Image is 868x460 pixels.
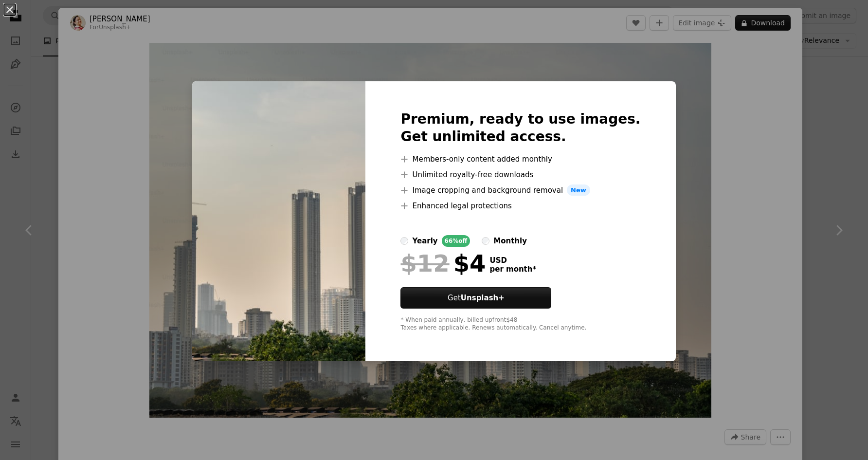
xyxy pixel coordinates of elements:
[400,200,640,212] li: Enhanced legal protections
[400,110,640,146] h2: Premium, ready to use images. Get unlimited access.
[400,287,551,309] button: GetUnsplash+
[442,235,470,247] div: 66% off
[412,235,437,247] div: yearly
[489,265,536,274] span: per month *
[461,294,505,302] strong: Unsplash+
[567,184,590,196] span: New
[192,81,365,362] img: premium_photo-1681550097108-187abe10d445
[400,251,449,276] span: $12
[400,153,640,165] li: Members-only content added monthly
[400,184,640,196] li: Image cropping and background removal
[400,251,486,276] div: $4
[493,235,527,247] div: monthly
[400,169,640,181] li: Unlimited royalty-free downloads
[400,237,408,245] input: yearly66%off
[489,256,536,265] span: USD
[482,237,489,245] input: monthly
[400,316,640,332] div: * When paid annually, billed upfront $48 Taxes where applicable. Renews automatically. Cancel any...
